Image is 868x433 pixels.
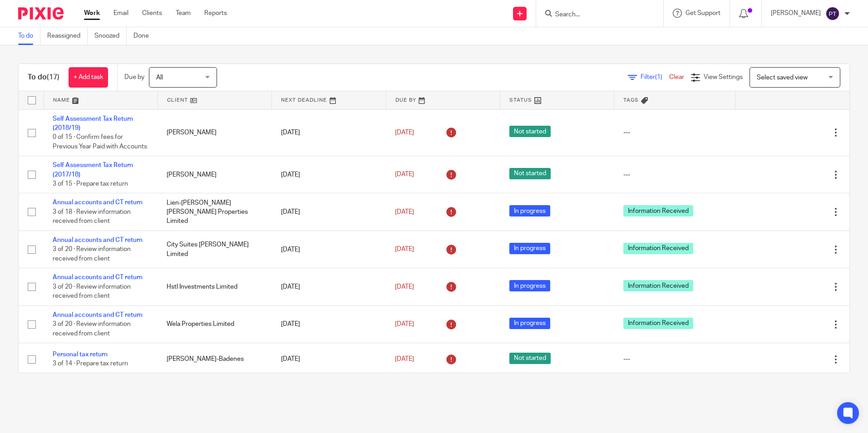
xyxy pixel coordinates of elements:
span: 3 of 20 · Review information received from client [53,246,131,262]
p: Due by [124,73,144,82]
span: 3 of 20 · Review information received from client [53,284,131,300]
span: Get Support [686,10,720,16]
span: [DATE] [395,321,414,327]
span: 3 of 20 · Review information received from client [53,321,131,337]
span: In progress [509,243,550,254]
a: Annual accounts and CT return [53,274,143,280]
span: 3 of 18 · Review information received from client [53,209,131,225]
a: Work [84,9,100,18]
span: (17) [47,74,59,81]
td: [DATE] [272,305,386,343]
a: Reassigned [47,27,88,45]
a: Clients [142,9,162,18]
td: [PERSON_NAME]-Badenes [158,343,271,375]
span: Information Received [623,205,693,216]
a: Annual accounts and CT return [53,312,143,318]
a: Annual accounts and CT return [53,199,143,206]
span: View Settings [704,74,743,80]
h1: To do [28,73,59,82]
td: [PERSON_NAME] [158,156,271,193]
span: Information Received [623,243,693,254]
div: --- [623,128,726,137]
span: [DATE] [395,246,414,253]
a: Snoozed [94,27,127,45]
td: [DATE] [272,268,386,305]
span: In progress [509,318,550,329]
span: Not started [509,126,551,137]
a: Self Assessment Tax Return (2018/19) [53,116,133,131]
span: Filter [641,74,669,80]
div: --- [623,170,726,179]
td: Wela Properties Limited [158,305,271,343]
a: To do [18,27,40,45]
a: + Add task [69,67,108,88]
a: Reports [204,9,227,18]
span: 0 of 15 · Confirm fees for Previous Year Paid with Accounts [53,134,147,150]
td: [DATE] [272,156,386,193]
td: [PERSON_NAME] [158,109,271,156]
span: [DATE] [395,209,414,215]
span: Not started [509,168,551,179]
span: Not started [509,353,551,364]
span: [DATE] [395,284,414,290]
td: [DATE] [272,343,386,375]
span: [DATE] [395,172,414,178]
span: Information Received [623,280,693,291]
span: All [156,74,163,81]
span: [DATE] [395,356,414,362]
span: In progress [509,280,550,291]
td: [DATE] [272,193,386,231]
span: Tags [623,98,639,103]
img: svg%3E [825,6,840,21]
td: [DATE] [272,109,386,156]
td: [DATE] [272,231,386,268]
a: Personal tax return [53,351,108,358]
td: City Suites [PERSON_NAME] Limited [158,231,271,268]
span: [DATE] [395,129,414,136]
span: Information Received [623,318,693,329]
a: Clear [669,74,684,80]
a: Done [133,27,156,45]
span: Select saved view [757,74,808,81]
div: --- [623,354,726,364]
span: (1) [655,74,662,80]
p: [PERSON_NAME] [771,9,821,18]
span: 3 of 15 · Prepare tax return [53,181,128,187]
img: Pixie [18,7,64,20]
span: 3 of 14 · Prepare tax return [53,361,128,367]
td: Lien-[PERSON_NAME] [PERSON_NAME] Properties Limited [158,193,271,231]
input: Search [554,11,636,19]
span: In progress [509,205,550,216]
a: Self Assessment Tax Return (2017/18) [53,162,133,177]
a: Annual accounts and CT return [53,237,143,243]
td: Hstl Investments Limited [158,268,271,305]
a: Team [176,9,191,18]
a: Email [113,9,128,18]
